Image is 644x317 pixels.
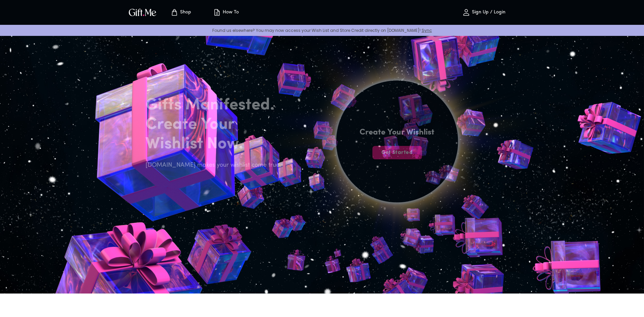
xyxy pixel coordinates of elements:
p: Found us elsewhere? You may now access your Wish List and Store Credit directly on [DOMAIN_NAME]! [5,28,639,33]
p: Shop [178,10,191,15]
button: Get Started [372,146,422,159]
h2: Gifts Manifested. [146,96,285,115]
p: How To [221,10,239,15]
img: hero_sun.png [246,6,548,292]
h6: [DOMAIN_NAME] makes your wishlist come true. [146,161,285,170]
p: Sign Up / Login [470,10,505,15]
span: Get Started [372,149,422,156]
a: Sync [422,28,432,33]
button: Store page [162,2,199,23]
h2: Create Your [146,115,285,135]
button: Sign Up / Login [450,2,517,23]
img: GiftMe Logo [127,7,158,17]
button: How To [207,2,244,23]
img: how-to.svg [213,8,221,16]
h2: Wishlist Now. [146,135,285,154]
h4: Create Your Wishlist [360,127,434,138]
button: GiftMe Logo [127,8,158,16]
